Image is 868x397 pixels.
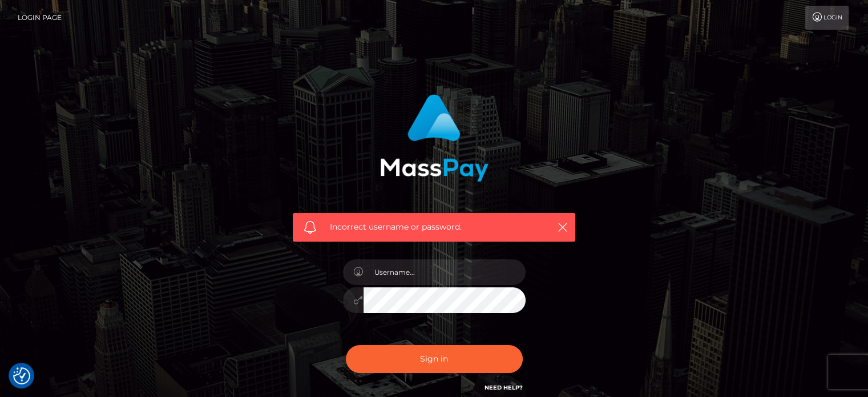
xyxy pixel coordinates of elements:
[13,367,30,384] button: Consent Preferences
[364,259,526,285] input: Username...
[330,221,538,233] span: Incorrect username or password.
[805,6,849,30] a: Login
[485,384,523,391] a: Need Help?
[346,345,523,373] button: Sign in
[13,367,30,384] img: Revisit consent button
[18,6,62,30] a: Login Page
[380,94,488,182] img: MassPay Login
